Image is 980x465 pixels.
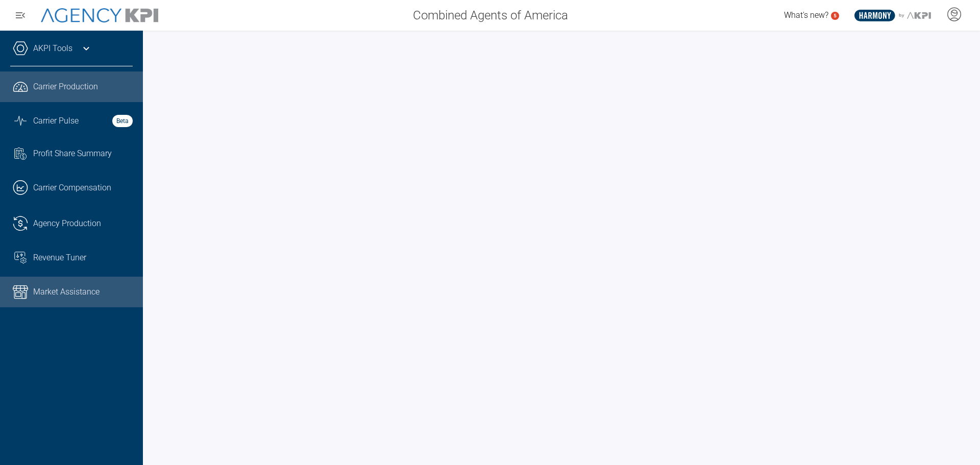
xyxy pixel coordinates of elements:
[33,182,111,194] span: Carrier Compensation
[33,42,72,55] a: AKPI Tools
[33,148,112,160] span: Profit Share Summary
[33,217,101,230] span: Agency Production
[41,8,158,23] img: AgencyKPI
[112,115,133,127] strong: Beta
[33,115,79,127] span: Carrier Pulse
[831,12,839,20] a: 5
[413,6,568,25] span: Combined Agents of America
[784,10,828,20] span: What's new?
[33,286,100,298] span: Market Assistance
[33,252,86,264] span: Revenue Tuner
[834,13,837,18] text: 5
[33,81,98,93] span: Carrier Production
